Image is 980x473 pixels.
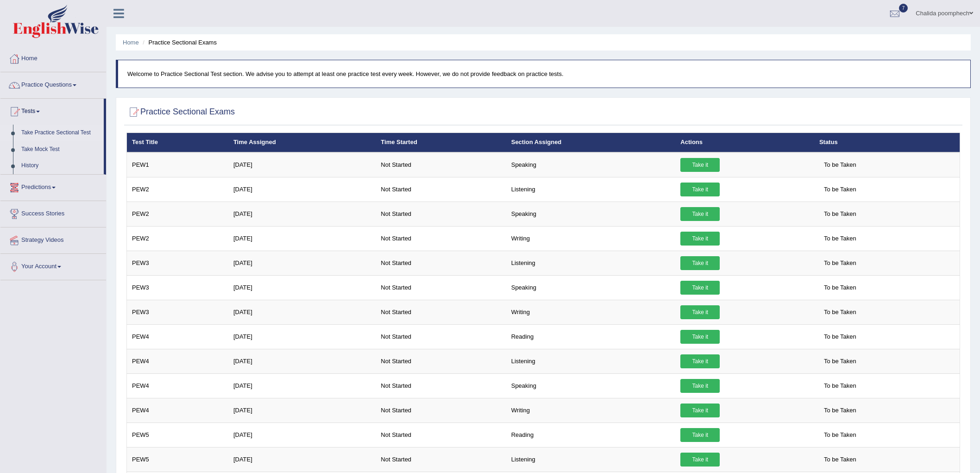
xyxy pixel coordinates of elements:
td: [DATE] [228,423,376,447]
a: Take it [680,305,720,319]
td: PEW4 [127,398,228,423]
td: Reading [506,423,676,447]
td: Not Started [376,300,506,324]
td: [DATE] [228,398,376,423]
td: [DATE] [228,152,376,177]
a: Tests [0,99,104,122]
td: Not Started [376,349,506,373]
th: Status [814,133,960,152]
span: To be Taken [819,158,861,172]
td: [DATE] [228,177,376,202]
a: Predictions [0,175,106,198]
a: Take it [680,379,720,393]
a: Take it [680,354,720,368]
h2: Practice Sectional Exams [126,105,235,119]
td: PEW4 [127,324,228,349]
td: PEW1 [127,152,228,177]
a: Home [0,46,106,69]
td: Listening [506,251,676,275]
td: Listening [506,447,676,472]
span: To be Taken [819,207,861,221]
span: To be Taken [819,281,861,295]
p: Welcome to Practice Sectional Test section. We advise you to attempt at least one practice test e... [127,69,961,78]
td: Speaking [506,152,676,177]
a: History [17,158,104,174]
a: Take it [680,232,720,246]
span: To be Taken [819,183,861,196]
td: Not Started [376,398,506,423]
span: To be Taken [819,354,861,368]
a: Take Mock Test [17,141,104,158]
td: PEW5 [127,447,228,472]
a: Take it [680,183,720,196]
td: PEW2 [127,226,228,251]
td: Reading [506,324,676,349]
td: Not Started [376,324,506,349]
td: Not Started [376,373,506,398]
a: Success Stories [0,201,106,224]
td: PEW3 [127,275,228,300]
td: [DATE] [228,324,376,349]
a: Take it [680,158,720,172]
td: PEW2 [127,177,228,202]
td: Not Started [376,152,506,177]
td: Writing [506,226,676,251]
td: Not Started [376,447,506,472]
span: To be Taken [819,256,861,270]
td: Speaking [506,202,676,226]
td: Not Started [376,202,506,226]
td: [DATE] [228,251,376,275]
td: [DATE] [228,447,376,472]
td: [DATE] [228,300,376,324]
span: To be Taken [819,428,861,442]
td: Not Started [376,275,506,300]
span: To be Taken [819,379,861,393]
td: PEW3 [127,300,228,324]
a: Practice Questions [0,72,106,95]
td: Writing [506,300,676,324]
td: [DATE] [228,275,376,300]
td: Speaking [506,275,676,300]
a: Home [123,39,139,46]
td: [DATE] [228,373,376,398]
span: To be Taken [819,404,861,417]
th: Time Started [376,133,506,152]
td: PEW3 [127,251,228,275]
a: Take Practice Sectional Test [17,125,104,141]
span: 7 [899,4,908,13]
td: Listening [506,177,676,202]
a: Take it [680,404,720,417]
td: Not Started [376,251,506,275]
td: [DATE] [228,349,376,373]
td: PEW5 [127,423,228,447]
th: Section Assigned [506,133,676,152]
span: To be Taken [819,232,861,246]
th: Actions [675,133,814,152]
a: Take it [680,207,720,221]
td: Not Started [376,423,506,447]
a: Take it [680,330,720,344]
a: Your Account [0,254,106,277]
th: Time Assigned [228,133,376,152]
a: Take it [680,453,720,467]
li: Practice Sectional Exams [140,38,217,47]
span: To be Taken [819,453,861,467]
td: PEW2 [127,202,228,226]
a: Take it [680,281,720,295]
span: To be Taken [819,330,861,344]
a: Take it [680,256,720,270]
td: PEW4 [127,373,228,398]
td: [DATE] [228,202,376,226]
td: Speaking [506,373,676,398]
td: Listening [506,349,676,373]
td: Not Started [376,226,506,251]
td: [DATE] [228,226,376,251]
td: PEW4 [127,349,228,373]
a: Strategy Videos [0,227,106,251]
th: Test Title [127,133,228,152]
td: Writing [506,398,676,423]
span: To be Taken [819,305,861,319]
td: Not Started [376,177,506,202]
a: Take it [680,428,720,442]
